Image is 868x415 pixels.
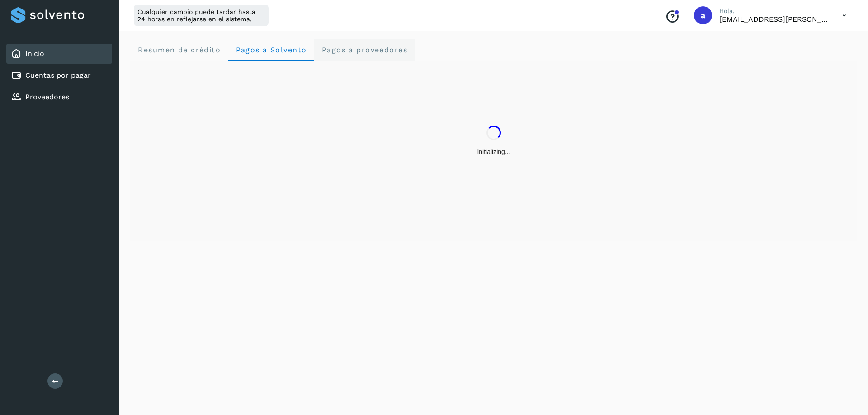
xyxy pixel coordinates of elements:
span: Resumen de crédito [137,46,221,54]
div: Inicio [6,44,112,64]
a: Inicio [25,49,44,58]
div: Cualquier cambio puede tardar hasta 24 horas en reflejarse en el sistema. [134,5,269,26]
span: Pagos a Solvento [235,46,307,54]
a: Proveedores [25,93,69,101]
span: Pagos a proveedores [321,46,407,54]
a: Cuentas por pagar [25,71,91,79]
p: aide.jimenez@seacargo.com [719,15,828,23]
div: Cuentas por pagar [6,65,112,85]
p: Hola, [719,7,828,15]
div: Proveedores [6,87,112,107]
